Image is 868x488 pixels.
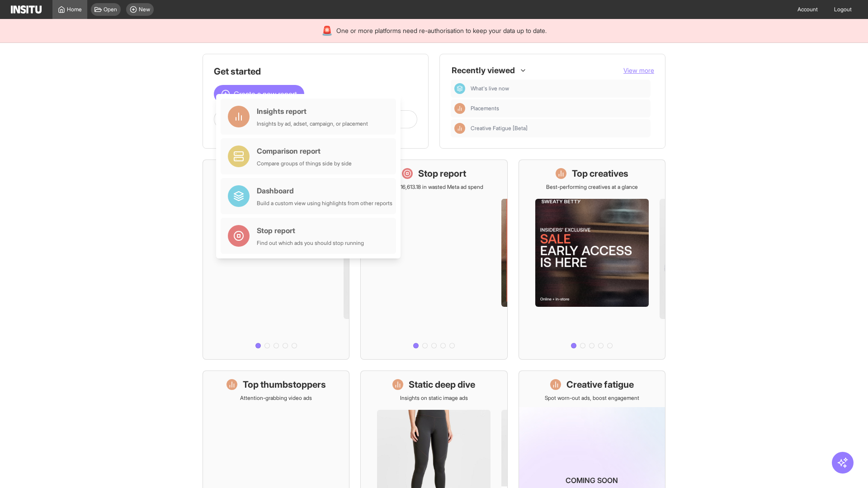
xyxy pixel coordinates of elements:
[572,167,628,180] h1: Top creatives
[257,120,368,127] div: Insights by ad, adset, campaign, or placement
[214,85,304,103] button: Create a new report
[321,24,333,37] div: 🚨
[243,378,326,391] h1: Top thumbstoppers
[623,66,654,75] button: View more
[471,85,647,92] span: What's live now
[257,145,352,156] div: Comparison report
[257,239,364,247] div: Find out which ads you should stop running
[519,160,665,360] a: Top creativesBest-performing creatives at a glance
[454,83,465,94] div: Dashboard
[471,105,499,112] span: Placements
[336,26,547,35] span: One or more platforms need re-authorisation to keep your data up to date.
[11,5,42,14] img: Logo
[400,394,468,402] p: Insights on static image ads
[257,185,392,196] div: Dashboard
[409,378,475,391] h1: Static deep dive
[203,160,349,360] a: What's live nowSee all active ads instantly
[67,6,82,13] span: Home
[623,66,654,74] span: View more
[257,200,392,207] div: Build a custom view using highlights from other reports
[471,85,509,92] span: What's live now
[360,160,507,360] a: Stop reportSave £16,613.18 in wasted Meta ad spend
[257,225,364,236] div: Stop report
[546,183,638,191] p: Best-performing creatives at a glance
[104,6,117,13] span: Open
[384,183,483,191] p: Save £16,613.18 in wasted Meta ad spend
[418,167,466,180] h1: Stop report
[257,160,352,167] div: Compare groups of things side by side
[454,123,465,134] div: Insights
[471,125,647,132] span: Creative Fatigue [Beta]
[139,6,150,13] span: New
[454,103,465,114] div: Insights
[471,125,528,132] span: Creative Fatigue [Beta]
[234,89,297,99] span: Create a new report
[214,65,417,78] h1: Get started
[471,105,647,112] span: Placements
[240,394,312,402] p: Attention-grabbing video ads
[257,106,368,117] div: Insights report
